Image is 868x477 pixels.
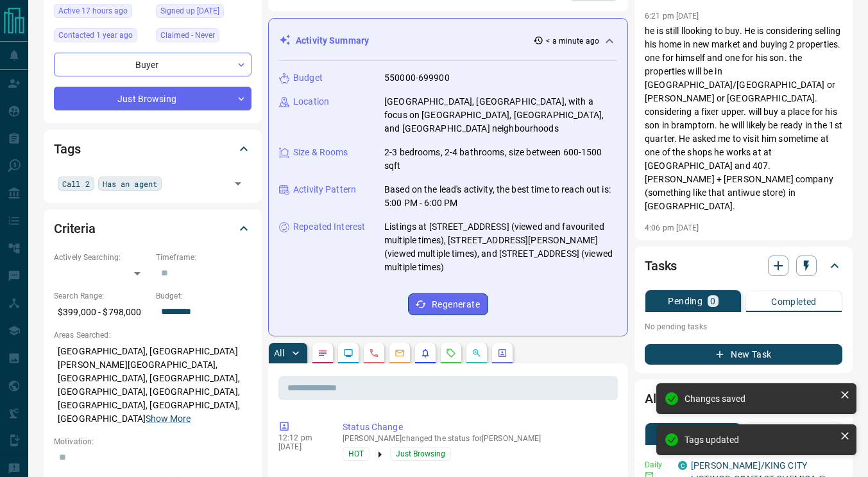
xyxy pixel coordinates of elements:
p: 12:12 pm [278,433,323,442]
div: Tags updated [685,435,835,445]
p: No pending tasks [645,317,842,336]
div: Buyer [54,53,251,76]
span: Contacted 1 year ago [58,29,133,42]
div: Just Browsing [54,87,251,110]
button: Open [229,175,247,193]
p: 6:21 pm [DATE] [645,12,699,21]
p: Search Range: [54,290,149,302]
svg: Agent Actions [497,348,507,358]
p: Budget [293,71,323,85]
svg: Opportunities [472,348,482,358]
svg: Notes [318,348,328,358]
p: Status Change [343,421,613,434]
span: Just Browsing [396,447,445,460]
p: Daily [645,459,670,471]
button: Show More [146,412,191,426]
p: Activity Pattern [293,183,356,196]
span: Has an agent [103,177,157,190]
svg: Listing Alerts [420,348,430,358]
p: Actively Searching: [54,252,149,263]
div: Criteria [54,213,251,244]
span: Call 2 [62,177,90,190]
span: Active 17 hours ago [58,4,128,17]
h2: Alerts [645,388,678,409]
svg: Requests [446,348,456,358]
p: [PERSON_NAME] changed the status for [PERSON_NAME] [343,434,613,443]
div: Thu Mar 28 2024 [54,28,149,46]
p: Listings at [STREET_ADDRESS] (viewed and favourited multiple times), [STREET_ADDRESS][PERSON_NAME... [384,220,617,274]
svg: Calls [369,348,379,358]
p: Size & Rooms [293,146,348,159]
div: Sat Jan 14 2017 [156,4,251,22]
p: 4:06 pm [DATE] [645,223,699,232]
button: Regenerate [408,293,488,315]
button: New Task [645,344,842,365]
p: Motivation: [54,436,251,447]
p: [DATE] [278,442,323,451]
p: Based on the lead's activity, the best time to reach out is: 5:00 PM - 6:00 PM [384,183,617,210]
svg: Emails [395,348,405,358]
p: Pending [668,297,702,306]
p: Budget: [156,290,251,302]
div: Tasks [645,250,842,281]
p: Activity Summary [296,34,369,48]
p: [GEOGRAPHIC_DATA], [GEOGRAPHIC_DATA][PERSON_NAME][GEOGRAPHIC_DATA], [GEOGRAPHIC_DATA], [GEOGRAPHI... [54,341,251,429]
div: Changes saved [685,394,835,404]
p: Repeated Interest [293,220,365,234]
p: Location [293,95,329,108]
h2: Tasks [645,256,677,276]
div: Tags [54,134,251,164]
span: Signed up [DATE] [160,4,219,17]
span: Claimed - Never [160,29,215,42]
p: 0 [710,297,715,306]
p: All [274,349,284,358]
div: Alerts [645,383,842,414]
p: he is still llooking to buy. He is considering selling his home in new market and buying 2 proper... [645,24,842,213]
div: Tue Aug 12 2025 [54,4,149,22]
p: < a minute ago [546,35,599,47]
h2: Tags [54,139,80,159]
p: [GEOGRAPHIC_DATA], [GEOGRAPHIC_DATA], with a focus on [GEOGRAPHIC_DATA], [GEOGRAPHIC_DATA], and [... [384,95,617,135]
p: Areas Searched: [54,329,251,341]
span: HOT [348,447,364,460]
p: 2-3 bedrooms, 2-4 bathrooms, size between 600-1500 sqft [384,146,617,173]
p: 550000-699900 [384,71,450,85]
h2: Criteria [54,218,96,239]
div: Activity Summary< a minute ago [279,29,617,53]
p: Completed [771,297,817,306]
svg: Lead Browsing Activity [343,348,353,358]
p: $399,000 - $798,000 [54,302,149,323]
p: Timeframe: [156,252,251,263]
